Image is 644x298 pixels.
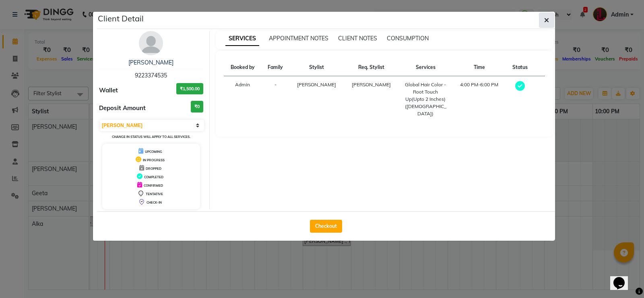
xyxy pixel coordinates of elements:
span: Wallet [99,86,118,95]
button: Checkout [310,220,342,233]
th: Services [398,59,452,76]
div: Global Hair Color - Root Touch Up(Upto 2 Inches) ([DEMOGRAPHIC_DATA]) [403,81,448,117]
a: [PERSON_NAME] [128,59,173,66]
span: [PERSON_NAME] [297,81,336,88]
span: 9223374535 [135,72,167,79]
th: Booked by [224,59,262,76]
iframe: chat widget [610,266,636,290]
span: UPCOMING [145,150,162,154]
span: IN PROGRESS [143,158,165,162]
span: COMPLETED [144,175,163,179]
th: Family [262,59,289,76]
small: Change in status will apply to all services. [112,135,190,139]
th: Status [506,59,534,76]
span: Deposit Amount [99,104,146,113]
span: CONFIRMED [144,183,163,188]
h3: ₹0 [191,101,203,113]
h5: Client Detail [98,13,144,25]
th: Req. Stylist [344,59,398,76]
th: Time [452,59,506,76]
td: - [262,76,289,123]
th: Stylist [289,59,344,76]
h3: ₹1,500.00 [176,83,203,95]
td: 4:00 PM-6:00 PM [452,76,506,123]
span: DROPPED [146,167,161,171]
span: CONSUMPTION [387,35,429,42]
span: SERVICES [225,31,259,46]
span: CHECK-IN [147,200,162,204]
span: [PERSON_NAME] [352,81,391,88]
img: avatar [139,31,163,55]
span: TENTATIVE [146,192,163,196]
span: APPOINTMENT NOTES [269,35,328,42]
span: CLIENT NOTES [338,35,377,42]
td: Admin [224,76,262,123]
